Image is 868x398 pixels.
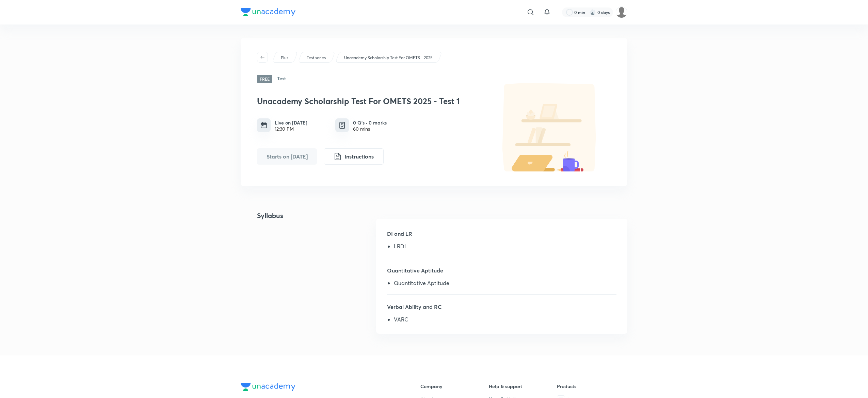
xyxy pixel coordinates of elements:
[394,280,616,289] li: Quantitative Aptitude
[338,121,347,130] img: quiz info
[257,75,272,83] span: Free
[420,383,489,390] h6: Company
[241,383,399,393] a: Company Logo
[241,383,295,391] img: Company Logo
[277,75,286,83] h6: Test
[257,96,485,106] h3: Unacademy Scholarship Test For OMETS 2025 - Test 1
[324,148,384,165] button: Instructions
[387,266,616,280] h5: Quantitative Aptitude
[334,152,342,161] img: instruction
[387,303,616,316] h5: Verbal Ability and RC
[260,122,267,129] img: timing
[394,243,616,252] li: LRDI
[257,148,317,165] button: Starts on Sep 7
[275,126,307,132] div: 12:30 PM
[280,55,290,61] a: Plus
[589,9,596,16] img: streak
[488,83,611,171] img: default
[343,55,434,61] a: Unacademy Scholarship Test For OMETS - 2025
[307,55,326,61] p: Test series
[306,55,327,61] a: Test series
[394,316,616,325] li: VARC
[557,383,625,390] h6: Products
[241,8,295,16] img: Company Logo
[241,211,283,342] h4: Syllabus
[275,119,307,126] h6: Live on [DATE]
[344,55,433,61] p: Unacademy Scholarship Test For OMETS - 2025
[616,6,627,18] img: Nilesh
[489,383,557,390] h6: Help & support
[353,119,387,126] h6: 0 Q’s · 0 marks
[387,230,616,243] h5: DI and LR
[281,55,288,61] p: Plus
[353,126,387,132] div: 60 mins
